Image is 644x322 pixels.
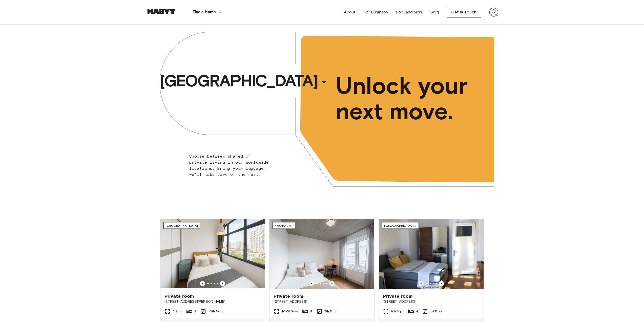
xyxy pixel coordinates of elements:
button: [GEOGRAPHIC_DATA] [157,69,332,92]
span: 6 Sqm [173,309,182,314]
span: 3 [194,309,196,314]
button: Previous image [419,281,424,286]
span: Private room [274,293,303,299]
img: Marketing picture of unit DE-02-025-001-04HF [379,219,484,289]
a: About [344,9,356,15]
a: For Business [364,9,388,15]
img: Marketing picture of unit SG-01-116-001-02 [160,219,265,289]
span: [GEOGRAPHIC_DATA] [384,224,417,228]
span: 1st Floor [430,309,443,314]
img: Marketing picture of unit DE-04-037-026-03Q [269,219,374,289]
a: For Landlords [396,9,422,15]
img: avatar [489,8,498,17]
span: 9.9 Sqm [391,309,404,314]
button: Previous image [200,281,205,286]
span: [STREET_ADDRESS] [274,299,370,304]
span: [STREET_ADDRESS] [383,299,480,304]
button: Previous image [220,281,225,286]
button: Previous image [329,281,335,286]
img: Habyt [146,9,176,14]
span: 10.68 Sqm [282,309,298,314]
span: Private room [164,293,194,299]
span: 5th Floor [324,309,338,314]
span: 4 [310,309,312,314]
a: Get in Touch [447,7,481,17]
span: 10th Floor [208,309,223,314]
span: [STREET_ADDRESS][PERSON_NAME] [164,299,261,304]
a: Blog [430,9,439,15]
button: Previous image [439,281,444,286]
span: 4 [416,309,418,314]
span: Private room [383,293,412,299]
span: Unlock your next move. [336,73,473,124]
span: [GEOGRAPHIC_DATA] [166,224,198,228]
span: Frankfurt [275,224,293,228]
p: Find a Home [193,9,216,15]
button: Previous image [309,281,314,286]
span: [GEOGRAPHIC_DATA] [159,71,318,91]
span: Choose between shared or private living in our worldwide locations. Bring your luggage, we'll tak... [189,154,269,177]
